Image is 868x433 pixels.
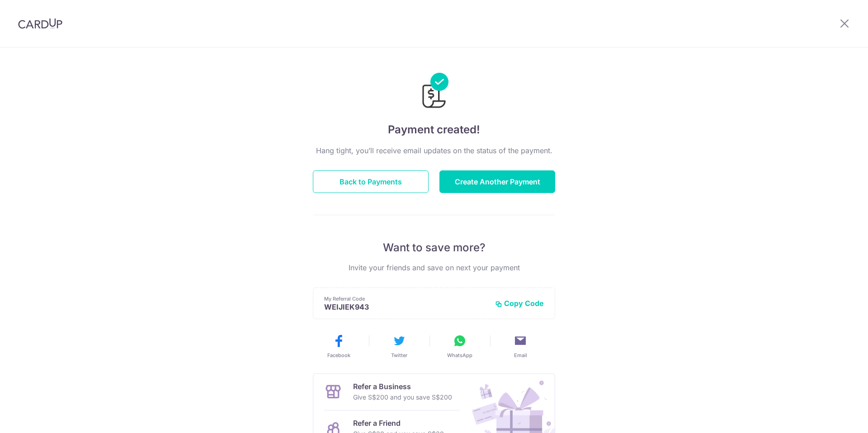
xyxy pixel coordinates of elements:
[327,352,350,359] span: Facebook
[420,73,448,111] img: Payments
[439,170,555,193] button: Create Another Payment
[324,302,488,311] p: WEIJIEK943
[391,352,407,359] span: Twitter
[353,418,444,428] p: Refer a Friend
[514,352,527,359] span: Email
[373,334,426,359] button: Twitter
[495,299,544,308] button: Copy Code
[18,18,62,29] img: CardUp
[313,240,555,255] p: Want to save more?
[353,381,452,392] p: Refer a Business
[447,352,472,359] span: WhatsApp
[312,334,365,359] button: Facebook
[353,392,452,403] p: Give S$200 and you save S$200
[313,170,429,193] button: Back to Payments
[433,334,486,359] button: WhatsApp
[494,334,547,359] button: Email
[313,262,555,273] p: Invite your friends and save on next your payment
[313,122,555,138] h4: Payment created!
[313,145,555,156] p: Hang tight, you’ll receive email updates on the status of the payment.
[324,295,488,302] p: My Referral Code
